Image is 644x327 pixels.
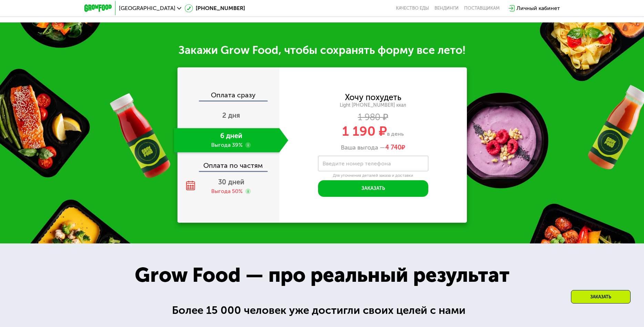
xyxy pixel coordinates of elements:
a: [PHONE_NUMBER] [185,4,245,12]
span: 4 740 [385,144,401,151]
span: в день [387,131,404,137]
span: ₽ [385,144,405,152]
span: 2 дня [222,111,240,119]
label: Введите номер телефона [323,162,391,165]
span: [GEOGRAPHIC_DATA] [119,6,175,11]
div: Хочу похудеть [345,94,401,101]
div: Заказать [571,290,631,304]
div: 1 980 ₽ [279,114,467,121]
a: Вендинги [435,6,459,11]
div: Личный кабинет [517,4,560,12]
a: Качество еды [396,6,429,11]
button: Заказать [318,180,428,197]
div: Более 15 000 человек уже достигли своих целей с нами [172,302,472,319]
div: поставщикам [464,6,500,11]
span: 1 190 ₽ [342,123,387,139]
div: Оплата по частям [178,155,279,171]
div: Ваша выгода — [279,144,467,152]
div: Оплата сразу [178,92,279,100]
div: Выгода 50% [211,187,243,195]
div: Для уточнения деталей заказа и доставки [318,173,428,179]
div: Grow Food — про реальный результат [119,260,525,291]
div: Light [PHONE_NUMBER] ккал [279,102,467,108]
span: 30 дней [218,178,244,186]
